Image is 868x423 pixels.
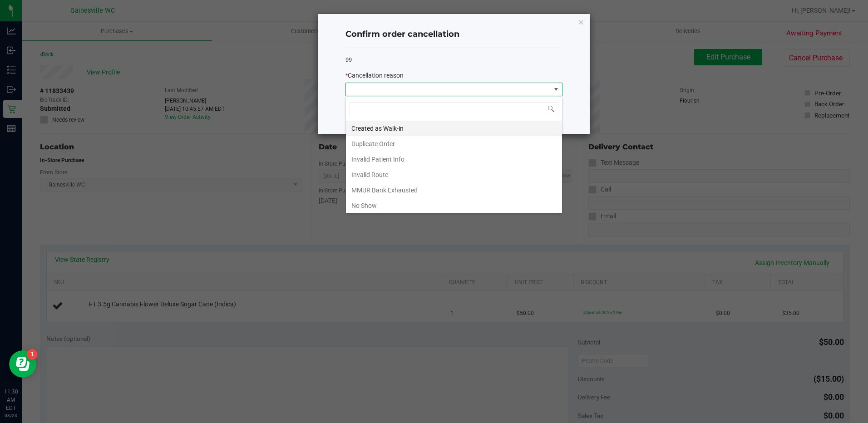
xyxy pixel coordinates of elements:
li: Invalid Route [346,167,562,182]
li: Invalid Patient Info [346,152,562,167]
span: Cancellation reason [348,72,404,79]
iframe: Resource center unread badge [27,349,38,360]
li: Created as Walk-in [346,121,562,136]
span: 99 [345,56,352,63]
li: No Show [346,198,562,213]
button: Close [578,16,584,27]
li: MMUR Bank Exhausted [346,182,562,198]
h4: Confirm order cancellation [345,29,562,40]
iframe: Resource center [9,350,36,378]
li: Duplicate Order [346,136,562,152]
